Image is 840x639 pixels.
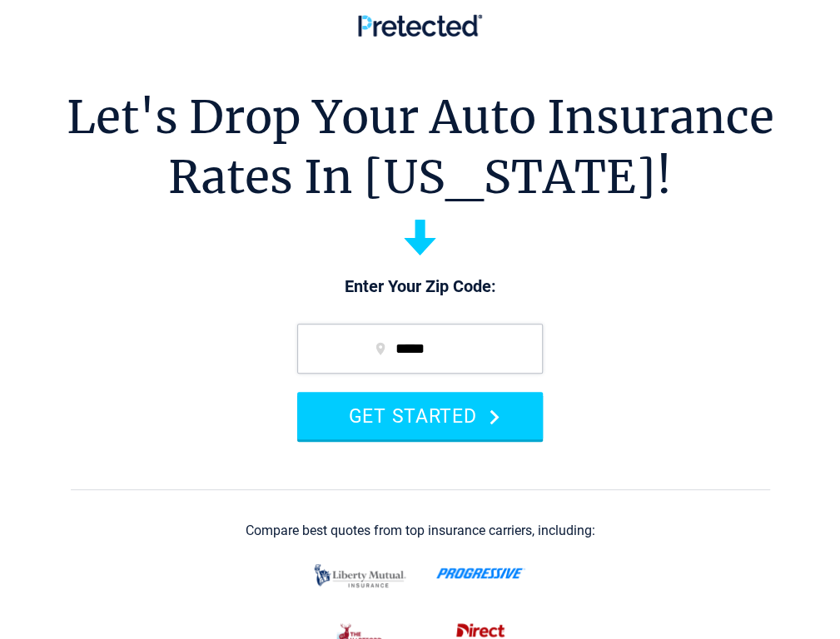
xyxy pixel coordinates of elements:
img: liberty [310,556,410,596]
h1: Let's Drop Your Auto Insurance Rates In [US_STATE]! [67,87,774,207]
img: Pretected Logo [358,14,482,37]
div: Compare best quotes from top insurance carriers, including: [246,523,595,538]
button: GET STARTED [297,392,543,439]
input: zip code [297,324,543,374]
p: Enter Your Zip Code: [281,275,559,299]
img: progressive [436,567,525,579]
